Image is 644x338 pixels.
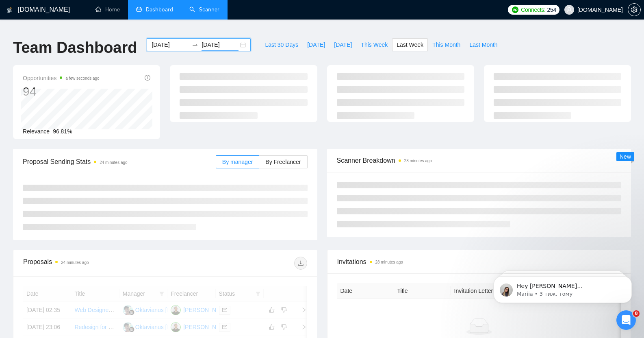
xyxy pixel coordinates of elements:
div: Proposals [23,257,165,270]
button: [DATE] [303,38,330,51]
h1: Team Dashboard [13,38,137,57]
time: a few seconds ago [65,76,99,81]
th: Title [394,283,451,299]
a: searchScanner [189,6,219,13]
span: 254 [547,5,556,14]
button: Last 30 Days [260,38,303,51]
button: Last Week [392,38,428,51]
button: [DATE] [330,38,356,51]
span: 8 [633,310,640,317]
button: This Month [428,38,465,51]
span: Last Week [397,40,423,49]
img: logo [7,4,13,17]
button: Last Month [465,38,502,51]
span: dashboard [136,7,142,12]
th: Date [337,283,394,299]
img: upwork-logo.png [512,7,518,13]
span: Invitations [337,257,621,267]
span: Proposal Sending Stats [23,157,216,167]
span: Last 30 Days [265,40,298,49]
time: 28 minutes ago [375,260,403,264]
a: setting [628,7,641,13]
span: Connects: [521,5,545,14]
span: Relevance [23,128,50,135]
a: homeHome [95,6,120,13]
span: Last Month [469,40,497,49]
span: By Freelancer [265,159,301,165]
time: 24 minutes ago [100,160,127,165]
div: 94 [23,84,100,99]
span: info-circle [145,75,150,81]
input: Start date [152,40,189,49]
iframe: Intercom live chat [616,310,636,330]
button: This Week [356,38,392,51]
th: Invitation Letter [451,283,508,299]
span: This Month [432,40,460,49]
span: Opportunities [23,73,100,83]
span: [DATE] [307,40,325,49]
span: This Week [361,40,388,49]
span: setting [628,7,640,13]
span: user [566,7,572,13]
span: By manager [222,159,253,165]
span: Dashboard [146,6,173,13]
time: 24 minutes ago [61,260,89,265]
time: 28 minutes ago [404,159,432,163]
iframe: Intercom notifications повідомлення [481,259,644,316]
button: setting [628,3,641,16]
span: to [192,41,198,48]
input: End date [202,40,239,49]
span: 96.81% [53,128,72,135]
span: swap-right [192,41,198,48]
span: New [620,153,631,160]
span: [DATE] [334,40,352,49]
span: Scanner Breakdown [337,155,622,166]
